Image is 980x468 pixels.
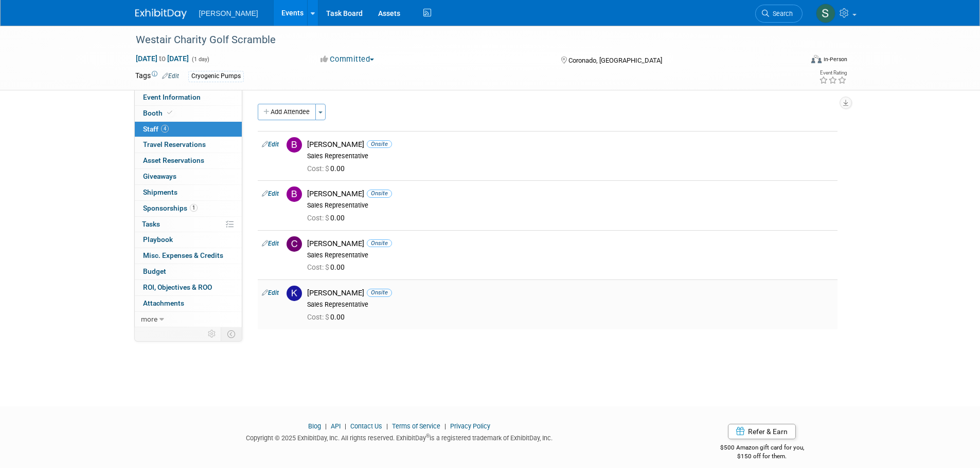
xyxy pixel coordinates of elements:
[188,71,244,82] div: Cryogenic Pumps
[143,93,201,101] span: Event Information
[262,190,279,197] a: Edit
[307,313,330,321] span: Cost: $
[143,156,204,164] span: Asset Reservations
[568,57,662,64] span: Coronado, [GEOGRAPHIC_DATA]
[135,54,189,63] span: [DATE] [DATE]
[143,172,176,180] span: Giveaways
[262,240,279,247] a: Edit
[307,140,833,149] div: [PERSON_NAME]
[262,141,279,148] a: Edit
[307,201,833,210] div: Sales Representative
[816,4,835,23] img: Skye Tuinei
[132,31,787,49] div: Westair Charity Golf Scramble
[307,263,349,271] span: 0.00
[142,220,160,228] span: Tasks
[367,239,392,247] span: Onsite
[323,422,329,430] span: |
[307,313,349,321] span: 0.00
[384,422,390,430] span: |
[450,422,490,430] a: Privacy Policy
[135,201,242,216] a: Sponsorships1
[190,204,198,212] span: 1
[426,433,430,439] sup: ®
[135,431,664,443] div: Copyright © 2025 ExhibitDay, Inc. All rights reserved. ExhibitDay is a registered trademark of Ex...
[143,235,173,244] span: Playbook
[162,72,179,80] a: Edit
[135,137,242,153] a: Travel Reservations
[308,422,321,430] a: Blog
[199,9,258,17] span: [PERSON_NAME]
[143,140,206,148] span: Travel Reservations
[143,109,174,117] span: Booth
[143,251,223,259] span: Misc. Expenses & Credits
[307,214,349,222] span: 0.00
[342,422,349,430] span: |
[679,437,845,460] div: $500 Amazon gift card for you,
[143,283,212,291] span: ROI, Objectives & ROO
[135,264,242,279] a: Budget
[823,55,847,63] div: In-Person
[819,70,847,76] div: Event Rating
[307,251,833,259] div: Sales Representative
[317,54,378,65] button: Committed
[143,267,166,275] span: Budget
[135,169,242,184] a: Giveaways
[811,55,822,63] img: Format-Inperson.png
[221,327,242,341] td: Toggle Event Tabs
[307,214,330,222] span: Cost: $
[191,56,209,63] span: (1 day)
[135,248,242,264] a: Misc. Expenses & Credits
[157,54,167,63] span: to
[135,122,242,137] a: Staff4
[367,190,392,197] span: Onsite
[367,140,392,148] span: Onsite
[143,299,184,307] span: Attachments
[287,236,302,252] img: C.jpg
[287,137,302,153] img: B.jpg
[135,70,179,82] td: Tags
[161,125,169,133] span: 4
[307,239,833,249] div: [PERSON_NAME]
[262,289,279,296] a: Edit
[143,204,198,212] span: Sponsorships
[287,186,302,202] img: B.jpg
[742,53,848,69] div: Event Format
[143,125,169,133] span: Staff
[135,106,242,121] a: Booth
[307,301,833,309] div: Sales Representative
[135,185,242,200] a: Shipments
[728,424,796,439] a: Refer & Earn
[143,188,177,196] span: Shipments
[307,164,330,173] span: Cost: $
[167,110,172,116] i: Booth reservation complete
[135,312,242,327] a: more
[679,452,845,461] div: $150 off for them.
[307,164,349,173] span: 0.00
[307,288,833,298] div: [PERSON_NAME]
[135,153,242,169] a: Asset Reservations
[135,280,242,295] a: ROI, Objectives & ROO
[135,232,242,248] a: Playbook
[307,263,330,271] span: Cost: $
[203,327,221,341] td: Personalize Event Tab Strip
[331,422,341,430] a: API
[350,422,382,430] a: Contact Us
[392,422,440,430] a: Terms of Service
[769,10,793,17] span: Search
[307,152,833,160] div: Sales Representative
[141,315,157,323] span: more
[755,5,803,23] a: Search
[135,296,242,311] a: Attachments
[135,9,187,19] img: ExhibitDay
[287,286,302,301] img: K.jpg
[307,189,833,199] div: [PERSON_NAME]
[258,104,316,120] button: Add Attendee
[135,90,242,105] a: Event Information
[367,289,392,296] span: Onsite
[442,422,449,430] span: |
[135,217,242,232] a: Tasks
